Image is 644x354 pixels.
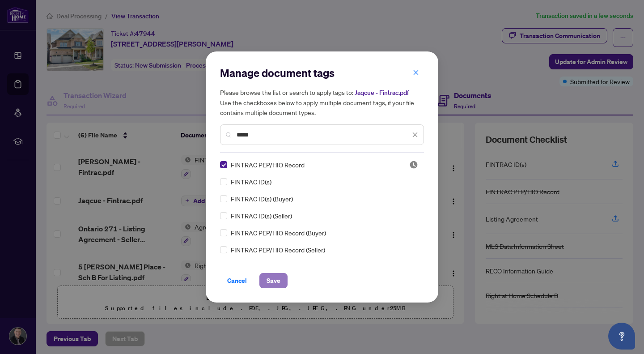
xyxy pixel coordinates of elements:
[220,66,424,80] h2: Manage document tags
[220,273,254,288] button: Cancel
[220,87,424,117] h5: Please browse the list or search to apply tags to: Use the checkboxes below to apply multiple doc...
[231,245,325,255] span: FINTRAC PEP/HIO Record (Seller)
[231,160,305,170] span: FINTRAC PEP/HIO Record
[231,228,326,238] span: FINTRAC PEP/HIO Record (Buyer)
[412,132,418,138] span: close
[608,323,635,350] button: Open asap
[413,69,419,76] span: close
[355,89,409,97] span: Jaqcue - Fintrac.pdf
[231,177,271,187] span: FINTRAC ID(s)
[267,273,280,288] span: Save
[409,160,418,169] span: Pending Review
[231,194,293,204] span: FINTRAC ID(s) (Buyer)
[409,160,418,169] img: status
[231,211,292,221] span: FINTRAC ID(s) (Seller)
[227,273,247,288] span: Cancel
[259,273,288,288] button: Save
